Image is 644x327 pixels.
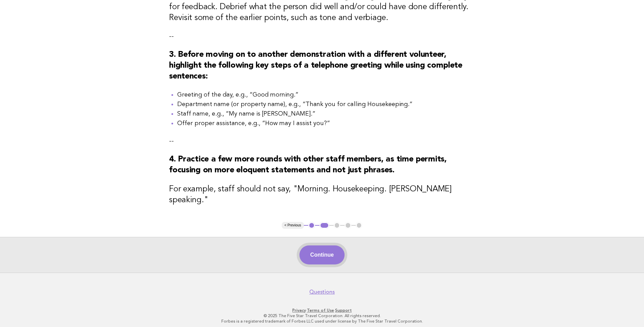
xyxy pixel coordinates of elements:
p: -- [169,136,475,146]
p: © 2025 The Five Star Travel Corporation. All rights reserved. [114,313,530,319]
a: Terms of Use [307,308,334,313]
li: Staff name, e.g., “My name is [PERSON_NAME].” [177,109,475,119]
button: < Previous [282,222,304,229]
a: Support [335,308,352,313]
a: Privacy [292,308,306,313]
button: 1 [308,222,315,229]
strong: 4. Practice a few more rounds with other staff members, as time permits, focusing on more eloquen... [169,155,446,174]
strong: 3. Before moving on to another demonstration with a different volunteer, highlight the following ... [169,51,462,81]
h3: For example, staff should not say, "Morning. Housekeeping. [PERSON_NAME] speaking." [169,184,475,206]
p: · · [114,308,530,313]
li: Offer proper assistance, e.g., “How may I assist you?” [177,119,475,128]
a: Questions [309,289,335,295]
li: Greeting of the day, e.g., “Good morning.” [177,90,475,100]
button: 2 [319,222,329,229]
p: Forbes is a registered trademark of Forbes LLC used under license by The Five Star Travel Corpora... [114,319,530,324]
p: -- [169,32,475,41]
li: Department name (or property name), e.g., “Thank you for calling Housekeeping.” [177,100,475,109]
button: Continue [299,245,345,264]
